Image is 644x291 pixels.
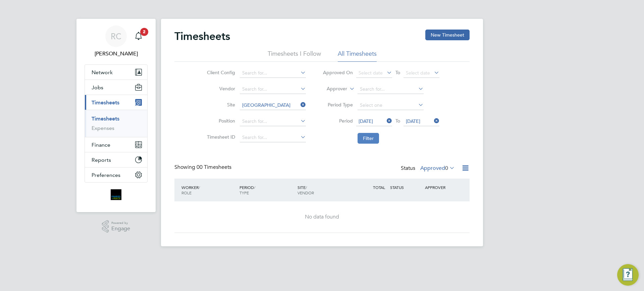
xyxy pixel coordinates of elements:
span: Network [92,69,113,76]
a: Timesheets [92,115,119,122]
input: Search for... [358,85,424,94]
button: Filter [358,133,379,144]
label: Client Config [205,69,235,76]
span: [DATE] [359,118,373,124]
input: Search for... [240,133,306,142]
div: Status [401,164,456,173]
li: All Timesheets [338,50,377,62]
div: WORKER [180,181,238,199]
span: / [306,185,307,190]
span: TYPE [239,190,249,195]
button: Reports [85,152,147,167]
label: Approver [317,86,347,92]
button: Jobs [85,80,147,95]
span: / [199,185,200,190]
a: Expenses [92,125,114,131]
nav: Main navigation [76,19,156,212]
h2: Timesheets [174,30,230,43]
label: Site [205,102,235,108]
span: Select date [359,70,383,76]
input: Search for... [240,101,306,110]
span: / [254,185,255,190]
span: Jobs [92,84,103,91]
span: To [393,68,402,77]
span: TOTAL [373,185,385,190]
label: Approved On [323,69,353,76]
input: Select one [358,101,424,110]
span: 0 [445,165,448,172]
button: Finance [85,137,147,152]
input: Search for... [240,85,306,94]
label: Position [205,118,235,124]
span: [DATE] [406,118,420,124]
span: Select date [406,70,430,76]
input: Search for... [240,117,306,126]
div: Timesheets [85,110,147,137]
a: Go to home page [85,189,148,200]
button: Timesheets [85,95,147,110]
input: Search for... [240,68,306,78]
button: New Timesheet [425,30,470,40]
label: Timesheet ID [205,134,235,140]
span: Engage [111,226,130,232]
a: 2 [132,26,145,47]
div: SITE [296,181,354,199]
span: Reports [92,157,111,163]
div: STATUS [388,181,423,193]
div: No data found [181,213,463,221]
div: PERIOD [238,181,296,199]
label: Period Type [323,102,353,108]
span: Finance [92,142,110,148]
label: Approved [420,165,455,172]
label: Period [323,118,353,124]
span: Powered by [111,220,130,226]
span: 00 Timesheets [197,164,231,171]
span: Robyn Clarke [85,50,148,58]
span: To [393,116,402,125]
span: Timesheets [92,99,119,106]
span: Preferences [92,172,120,178]
img: bromak-logo-retina.png [111,189,121,200]
div: APPROVER [423,181,458,193]
a: Powered byEngage [102,220,130,233]
div: Showing [174,164,233,171]
button: Engage Resource Center [617,264,639,286]
span: 2 [140,28,148,36]
label: Vendor [205,86,235,92]
button: Network [85,65,147,80]
a: RC[PERSON_NAME] [85,26,148,58]
li: Timesheets I Follow [268,50,321,62]
button: Preferences [85,167,147,182]
span: ROLE [181,190,192,195]
span: VENDOR [298,190,314,195]
span: RC [111,32,121,41]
